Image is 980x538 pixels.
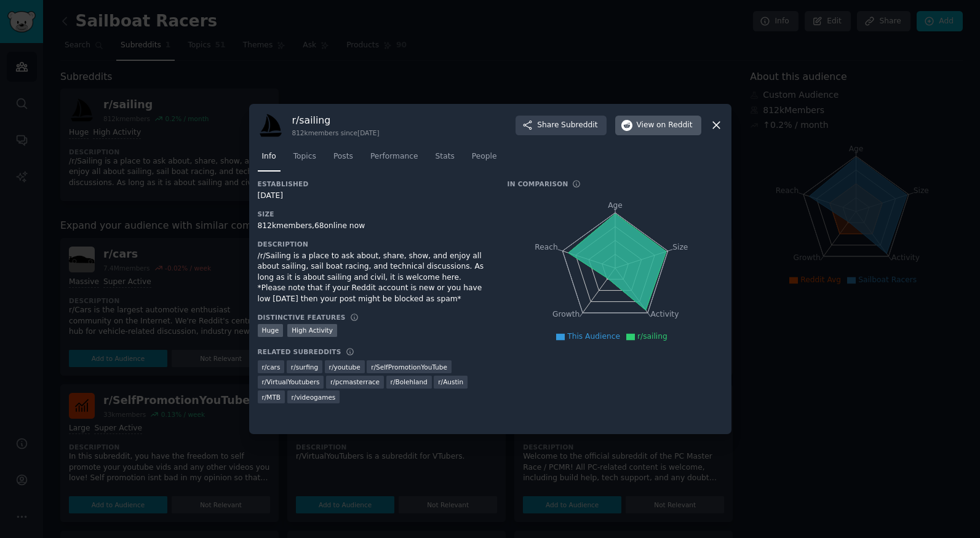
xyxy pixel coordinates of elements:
span: This Audience [567,332,620,341]
h3: Established [258,180,490,188]
span: Topics [293,151,316,162]
tspan: Age [608,201,623,210]
button: Viewon Reddit [615,116,701,135]
span: r/ Bolehland [391,378,428,386]
div: [DATE] [258,191,490,202]
h3: Size [258,210,490,218]
span: People [472,151,497,162]
div: Huge [258,324,284,337]
span: r/ cars [262,363,281,371]
span: Share [537,120,597,131]
a: Performance [366,147,423,172]
a: Topics [289,147,321,172]
span: r/ pcmasterrace [330,378,380,386]
span: r/ SelfPromotionYouTube [371,363,447,371]
button: ShareSubreddit [516,116,606,135]
span: Info [262,151,276,162]
span: r/ Austin [438,378,463,386]
h3: r/ sailing [292,114,380,127]
a: Stats [431,147,459,172]
div: 812k members since [DATE] [292,129,380,137]
span: r/ MTB [262,393,281,402]
tspan: Growth [552,310,580,318]
tspan: Reach [535,242,558,251]
div: /r/Sailing is a place to ask about, share, show, and enjoy all about sailing, sail boat racing, a... [258,251,490,305]
span: Performance [370,151,418,162]
h3: In Comparison [508,180,568,188]
span: Posts [333,151,353,162]
h3: Distinctive Features [258,313,346,322]
a: People [468,147,501,172]
span: r/ videogames [292,393,336,402]
a: Info [258,147,281,172]
div: High Activity [287,324,337,337]
tspan: Activity [650,310,679,318]
div: 812k members, 68 online now [258,221,490,232]
span: r/ VirtualYoutubers [262,378,320,386]
tspan: Size [672,242,688,251]
span: r/ youtube [329,363,361,371]
img: sailing [258,113,284,138]
span: Subreddit [561,120,597,131]
span: Stats [436,151,455,162]
h3: Related Subreddits [258,347,341,356]
a: Posts [329,147,357,172]
span: View [637,120,693,131]
h3: Description [258,240,490,248]
span: r/sailing [637,332,667,341]
span: on Reddit [656,120,692,131]
span: r/ surfing [291,363,318,371]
